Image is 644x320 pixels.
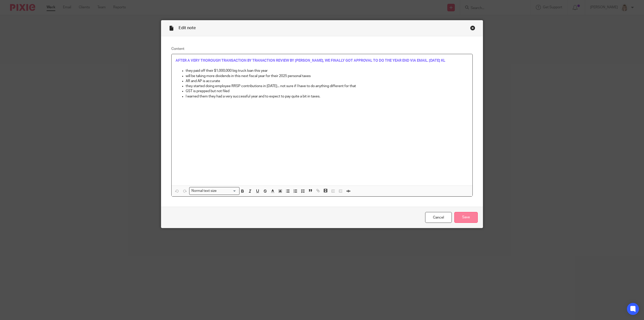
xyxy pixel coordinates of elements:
p: they paid off their $1,000,000 big truck loan this year [186,68,468,73]
input: Search for option [218,188,236,194]
p: AR and AP is accurate [186,79,468,84]
label: Content [171,46,473,51]
p: they started doing employee RRSP contributions in [DATE]... not sure if I have to do anything dif... [186,84,468,89]
div: Close this dialog window [470,25,475,30]
span: AFTER A VERY THOROUGH TRANSACTION BY TRANACTION REVIEW BY [PERSON_NAME], WE FINALLY GOT APPROVAL ... [176,59,445,62]
a: Cancel [425,212,452,223]
p: will be taking more dividends in this next fiscal year for their 2025 personal taxes [186,74,468,79]
div: Search for option [189,187,239,195]
p: I warned them they had a very successful year and to expect to pay quite a bit in taxes. [186,94,468,99]
input: Save [454,212,478,223]
span: Normal text size [190,188,218,194]
p: GST is prepped but not filed [186,89,468,94]
span: Edit note [179,26,196,30]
